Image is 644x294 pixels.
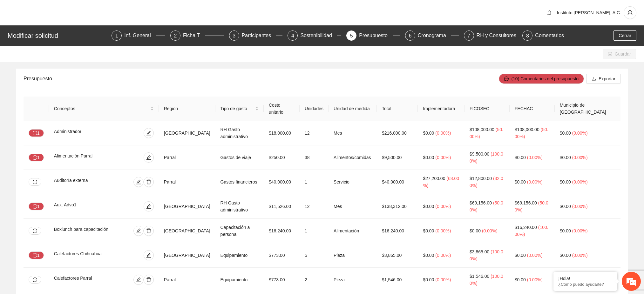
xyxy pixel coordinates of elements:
td: RH Gasto administrativo [215,121,264,145]
td: 12 [300,194,329,219]
td: Parral [159,145,215,170]
span: message [504,77,509,82]
span: $0.00 [560,253,571,258]
span: ( 0.00% ) [527,179,543,184]
td: $16,240.00 [264,219,300,243]
td: Equipamiento [215,268,264,292]
button: message(10) Comentarios del presupuesto [499,74,584,84]
span: message [33,277,37,282]
td: Parral [159,170,215,194]
span: edit [134,179,143,184]
td: [GEOGRAPHIC_DATA] [159,121,215,145]
span: 2 [174,33,177,38]
div: Aux. Advo1 [54,201,110,211]
span: ( 0.00% ) [572,130,588,136]
span: bell [545,10,554,15]
div: Ficha T [183,30,205,41]
span: message [33,204,37,209]
span: edit [144,130,153,136]
span: ( 0.00% ) [527,277,543,282]
span: 6 [409,33,411,38]
div: Calefactores Chihuahua [54,250,123,260]
span: $0.00 [560,130,571,136]
div: 3Participantes [229,30,283,41]
div: Sostenibilidad [300,30,337,41]
span: delete [144,277,153,282]
button: edit [144,201,154,211]
td: $16,240.00 [377,219,418,243]
span: delete [144,228,153,233]
th: Conceptos [49,97,159,121]
td: 1 [300,170,329,194]
span: $69,156.00 [515,200,537,205]
th: Unidades [300,97,329,121]
span: ( 100.00% ) [470,249,503,261]
span: user [624,10,636,16]
span: ( 0.00% ) [572,155,588,160]
span: ( 0.00% ) [435,204,451,209]
span: ( 0.00% ) [435,130,451,136]
span: Instituto [PERSON_NAME], A.C. [557,10,621,15]
span: 5 [350,33,353,38]
span: Exportar [599,75,615,82]
td: Capacitación a personal [215,219,264,243]
th: FECHAC [510,97,555,121]
span: $0.00 [515,179,526,184]
div: 7RH y Consultores [464,30,518,41]
td: RH Gasto administrativo [215,194,264,219]
button: message1 [29,129,44,137]
div: Presupuesto [24,70,499,88]
button: message [29,227,41,235]
span: $0.00 [560,155,571,160]
span: message [33,131,37,136]
div: 8Comentarios [522,30,564,41]
span: $0.00 [515,253,526,258]
td: [GEOGRAPHIC_DATA] [159,219,215,243]
span: edit [144,155,153,160]
button: message1 [29,154,44,161]
span: edit [134,277,143,282]
div: Boxlunch para capacitación [54,226,121,236]
span: ( 0.00% ) [572,204,588,209]
div: Alimentación Parral [54,152,118,163]
td: $773.00 [264,268,300,292]
span: 1 [115,33,118,38]
button: edit [133,226,144,236]
span: $16,240.00 [515,225,537,230]
button: message [29,178,41,186]
td: $3,865.00 [377,243,418,268]
td: Equipamiento [215,243,264,268]
span: download [592,77,596,82]
div: 1Inf. General [112,30,165,41]
td: $773.00 [264,243,300,268]
div: ¡Hola! [558,276,612,281]
span: $0.00 [423,204,434,209]
span: $0.00 [423,277,434,282]
td: $216,000.00 [377,121,418,145]
span: $9,500.00 [470,151,489,157]
div: RH y Consultores [477,30,521,41]
td: 1 [300,219,329,243]
span: $108,000.00 [470,127,494,132]
span: edit [144,253,153,258]
div: Comentarios [535,30,564,41]
span: ( 0.00% ) [527,155,543,160]
th: Municipio de [GEOGRAPHIC_DATA] [555,97,620,121]
span: ( 100.00% ) [470,274,503,286]
button: edit [144,128,154,138]
button: edit [133,177,144,187]
td: 2 [300,268,329,292]
th: FICOSEC [464,97,510,121]
td: 38 [300,145,329,170]
span: $0.00 [423,228,434,233]
span: Tipo de gasto [220,105,254,112]
span: $0.00 [423,253,434,258]
div: Cronograma [418,30,451,41]
p: ¿Cómo puedo ayudarte? [558,282,612,287]
span: $0.00 [515,277,526,282]
button: message1 [29,251,44,259]
td: $40,000.00 [264,170,300,194]
button: saveGuardar [603,49,636,59]
div: 2Ficha T [170,30,224,41]
th: Tipo de gasto [215,97,264,121]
